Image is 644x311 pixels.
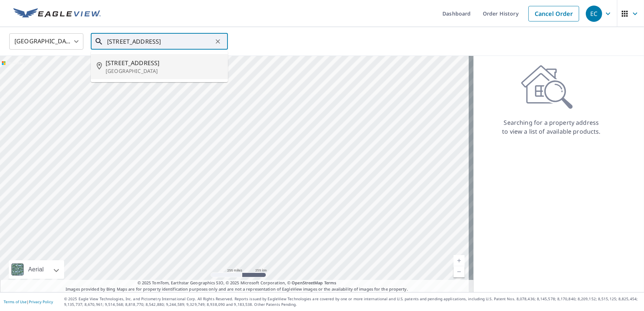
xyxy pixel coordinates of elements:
div: [GEOGRAPHIC_DATA] [9,31,83,52]
a: Terms of Use [4,299,27,304]
a: Privacy Policy [29,299,53,304]
a: OpenStreetMap [292,280,323,285]
a: Cancel Order [528,6,579,21]
input: Search by address or latitude-longitude [107,31,213,52]
span: [STREET_ADDRESS] [106,58,222,67]
div: Aerial [9,260,64,279]
p: [GEOGRAPHIC_DATA] [106,67,222,75]
img: EV Logo [13,8,101,19]
p: © 2025 Eagle View Technologies, Inc. and Pictometry International Corp. All Rights Reserved. Repo... [64,296,640,307]
div: Aerial [26,260,46,279]
a: Current Level 5, Zoom In [454,255,465,266]
div: EC [586,6,602,22]
a: Current Level 5, Zoom Out [454,266,465,277]
a: Terms [324,280,336,285]
p: | [4,300,53,304]
button: Clear [213,36,223,47]
p: Searching for a property address to view a list of available products. [502,118,601,136]
span: © 2025 TomTom, Earthstar Geographics SIO, © 2025 Microsoft Corporation, © [137,280,336,286]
